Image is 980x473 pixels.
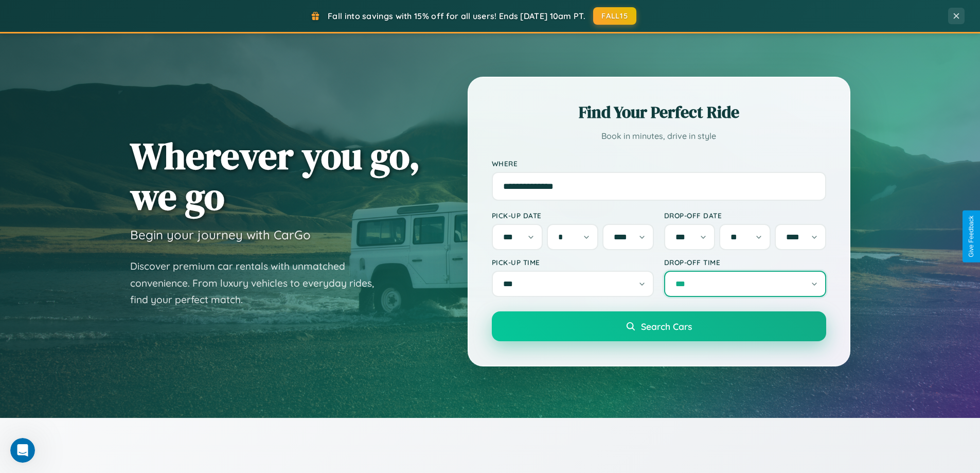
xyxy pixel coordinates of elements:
[130,135,420,217] h1: Wherever you go, we go
[593,7,636,25] button: FALL15
[641,321,692,332] span: Search Cars
[492,129,826,144] p: Book in minutes, drive in style
[492,311,826,341] button: Search Cars
[130,258,387,308] p: Discover premium car rentals with unmatched convenience. From luxury vehicles to everyday rides, ...
[492,101,826,124] h2: Find Your Perfect Ride
[968,216,975,257] div: Give Feedback
[130,227,311,242] h3: Begin your journey with CarGo
[492,258,654,267] label: Pick-up Time
[328,11,585,21] span: Fall into savings with 15% off for all users! Ends [DATE] 10am PT.
[492,211,654,220] label: Pick-up Date
[664,211,826,220] label: Drop-off Date
[10,438,35,463] iframe: Intercom live chat
[492,159,826,168] label: Where
[664,258,826,267] label: Drop-off Time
